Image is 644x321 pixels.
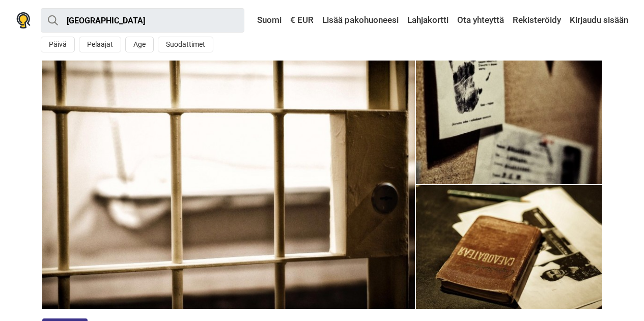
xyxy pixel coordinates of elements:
a: Ota yhteyttä [455,11,507,30]
button: Age [125,37,154,52]
a: Kirjaudu sisään [567,11,628,30]
input: kokeile “London” [41,8,244,33]
img: Escape from Jail photo 4 [416,61,602,184]
a: Suomi [247,11,284,30]
a: Escape from Jail photo 4 [416,185,602,309]
img: Escape from Jail photo 5 [416,185,602,309]
a: Lahjakortti [405,11,451,30]
a: Lisää pakohuoneesi [320,11,401,30]
button: Pelaajat [79,37,121,52]
img: Escape from Jail photo 11 [42,61,415,309]
a: € EUR [288,11,316,30]
a: Escape from Jail photo 3 [416,61,602,184]
img: Suomi [250,17,257,24]
button: Päivä [41,37,75,52]
a: Escape from Jail photo 10 [42,61,415,309]
a: Rekisteröidy [510,11,564,30]
img: Nowescape logo [16,12,31,28]
button: Suodattimet [158,37,213,52]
